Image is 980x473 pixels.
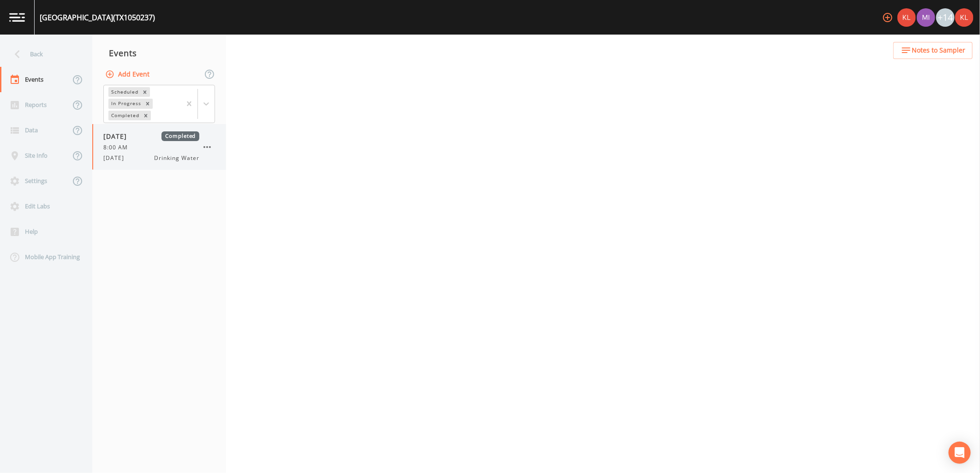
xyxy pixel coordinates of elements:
span: Drinking Water [155,154,199,162]
div: Remove Completed [141,111,151,120]
div: Kler Teran [897,8,916,27]
span: Notes to Sampler [912,45,965,56]
div: Remove In Progress [143,99,153,108]
img: logo [9,13,25,22]
img: a1ea4ff7c53760f38bef77ef7c6649bf [917,8,935,27]
span: [DATE] [103,131,133,141]
button: Add Event [103,66,153,83]
span: 8:00 AM [103,143,133,152]
span: Completed [161,131,199,141]
div: Events [92,41,226,65]
div: Remove Scheduled [140,87,150,97]
div: Miriaha Caddie [916,8,936,27]
div: Scheduled [108,87,140,97]
img: 9c4450d90d3b8045b2e5fa62e4f92659 [897,8,916,27]
img: 9c4450d90d3b8045b2e5fa62e4f92659 [955,8,974,27]
a: [DATE]Completed8:00 AM[DATE]Drinking Water [92,124,226,170]
div: [GEOGRAPHIC_DATA] (TX1050237) [40,12,155,23]
div: Completed [108,111,141,120]
div: +14 [936,8,955,27]
div: Open Intercom Messenger [949,442,971,464]
div: In Progress [108,99,143,108]
button: Notes to Sampler [893,42,973,59]
span: [DATE] [103,154,130,162]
